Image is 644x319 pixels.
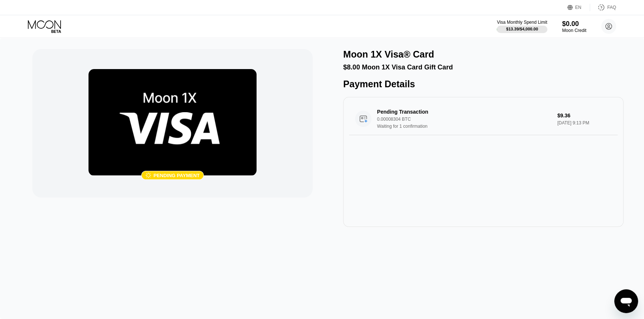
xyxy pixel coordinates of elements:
[590,4,616,11] div: FAQ
[562,28,586,33] div: Moon Credit
[562,20,586,28] div: $0.00
[506,27,538,31] div: $13.39 / $4,000.00
[497,20,547,25] div: Visa Monthly Spend Limit
[557,120,612,126] div: [DATE] 9:13 PM
[567,4,590,11] div: EN
[377,117,554,122] div: 0.00008304 BTC
[343,49,434,60] div: Moon 1X Visa® Card
[343,64,624,71] div: $8.00 Moon 1X Visa Card Gift Card
[349,103,618,135] div: Pending Transaction0.00008304 BTCWaiting for 1 confirmation$9.36[DATE] 9:13 PM
[557,113,612,118] div: $9.36
[343,79,624,89] div: Payment Details
[614,289,638,313] iframe: Button to launch messaging window
[607,5,616,10] div: FAQ
[575,5,582,10] div: EN
[154,173,200,178] div: Pending payment
[377,124,554,129] div: Waiting for 1 confirmation
[145,172,151,179] div: 
[377,109,541,115] div: Pending Transaction
[562,20,586,33] div: $0.00Moon Credit
[497,20,547,33] div: Visa Monthly Spend Limit$13.39/$4,000.00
